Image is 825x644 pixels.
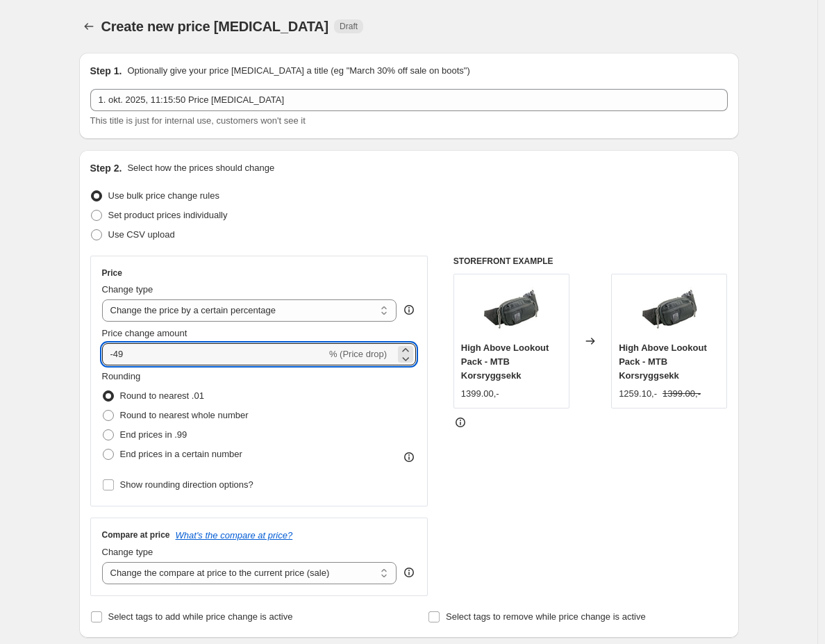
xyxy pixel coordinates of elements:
span: High Above Lookout Pack - MTB Korsryggsekk [619,342,707,381]
button: What's the compare at price? [176,530,293,540]
span: Use CSV upload [108,229,175,240]
span: Round to nearest whole number [120,410,249,420]
span: Change type [102,547,153,557]
h3: Price [102,267,122,279]
span: End prices in .99 [120,429,187,440]
span: Rounding [102,371,141,381]
h3: Compare at price [102,529,170,540]
input: -15 [102,343,326,365]
span: Select tags to remove while price change is active [446,611,646,622]
span: End prices in a certain number [120,449,242,459]
span: % (Price drop) [329,349,387,359]
div: help [402,565,416,579]
span: This title is just for internal use, customers won't see it [90,115,306,126]
button: Price change jobs [79,17,99,36]
p: Select how the prices should change [127,161,274,175]
span: Set product prices individually [108,210,228,220]
h2: Step 1. [90,64,122,78]
strike: 1399.00,- [662,387,701,401]
span: Show rounding direction options? [120,479,253,490]
span: High Above Lookout Pack - MTB Korsryggsekk [461,342,549,381]
input: 30% off holiday sale [90,89,728,111]
img: high-above-lookout-pack-mtb-korsryggsekk-hoftebelte-416_80x.jpg [483,281,539,337]
h6: STOREFRONT EXAMPLE [453,256,728,267]
p: Optionally give your price [MEDICAL_DATA] a title (eg "March 30% off sale on boots") [127,64,469,78]
span: Select tags to add while price change is active [108,611,293,622]
img: high-above-lookout-pack-mtb-korsryggsekk-hoftebelte-416_80x.jpg [642,281,697,337]
h2: Step 2. [90,161,122,175]
span: Round to nearest .01 [120,390,204,401]
span: Draft [340,21,358,32]
div: 1399.00,- [461,387,499,401]
span: Use bulk price change rules [108,190,219,201]
div: 1259.10,- [619,387,657,401]
div: help [402,303,416,317]
span: Create new price [MEDICAL_DATA] [101,19,329,34]
span: Change type [102,284,153,295]
span: Price change amount [102,328,187,338]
